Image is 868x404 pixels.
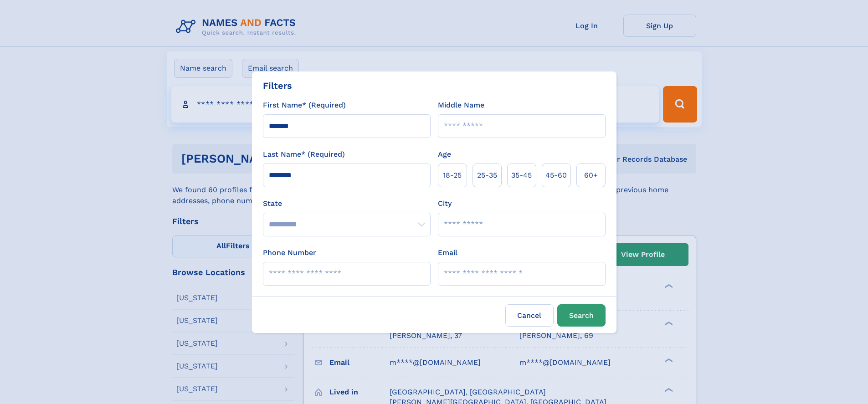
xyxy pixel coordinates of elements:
label: Middle Name [438,100,484,111]
span: 25‑35 [477,170,497,181]
label: Age [438,149,451,160]
label: State [263,198,431,209]
span: 18‑25 [443,170,462,181]
label: City [438,198,452,209]
label: Cancel [505,304,554,327]
label: Last Name* (Required) [263,149,345,160]
label: Email [438,247,457,258]
label: Phone Number [263,247,316,258]
span: 35‑45 [511,170,532,181]
span: 45‑60 [545,170,567,181]
span: 60+ [584,170,598,181]
div: Filters [263,79,292,92]
button: Search [557,304,606,327]
label: First Name* (Required) [263,100,346,111]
